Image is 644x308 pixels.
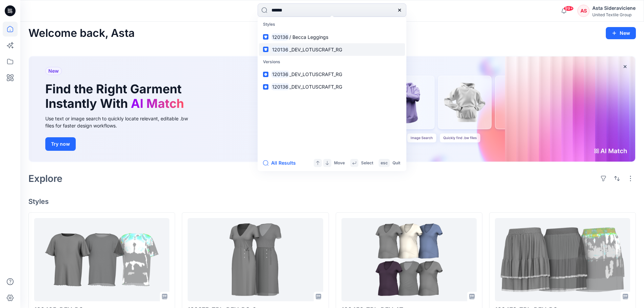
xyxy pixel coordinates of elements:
h1: Find the Right Garment Instantly With [45,82,187,111]
a: 120375_ZPL_DEV_RG_2 [188,218,323,302]
h2: Welcome back, Asta [28,27,135,40]
mark: 120136 [271,33,289,41]
p: Styles [259,18,405,31]
span: AI Match [131,96,184,111]
mark: 120136 [271,46,289,53]
a: 120453_ZPL_DEV_AT [341,218,477,302]
h2: Explore [28,173,63,184]
p: Versions [259,56,405,68]
div: AS [577,5,590,17]
p: Quit [392,160,400,167]
span: 99+ [564,6,574,11]
span: / Becca Leggings [289,34,328,40]
a: 120136_DEV_LOTUSCRAFT_RG [259,68,405,80]
button: New [606,27,636,39]
span: _DEV_LOTUSCRAFT_RG [289,47,342,52]
a: 120479_ZPL_DEV_RG [495,218,630,302]
button: Try now [45,137,76,151]
p: esc [381,160,388,167]
span: New [48,67,59,75]
a: 120136_DEV_LOTUSCRAFT_RG [259,43,405,56]
a: 120136/ Becca Leggings [259,31,405,43]
mark: 120136 [271,70,289,78]
p: Move [334,160,345,167]
span: _DEV_LOTUSCRAFT_RG [289,84,342,90]
div: Asta Sideraviciene [592,4,636,12]
button: All Results [263,159,300,167]
a: 120136_DEV_LOTUSCRAFT_RG [259,80,405,93]
p: Select [361,160,373,167]
span: _DEV_LOTUSCRAFT_RG [289,71,342,77]
h4: Styles [28,197,636,206]
div: Use text or image search to quickly locate relevant, editable .bw files for faster design workflows. [45,115,197,129]
a: 120485_DEV_RG [34,218,169,302]
mark: 120136 [271,83,289,91]
div: United Textile Group [592,12,636,17]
